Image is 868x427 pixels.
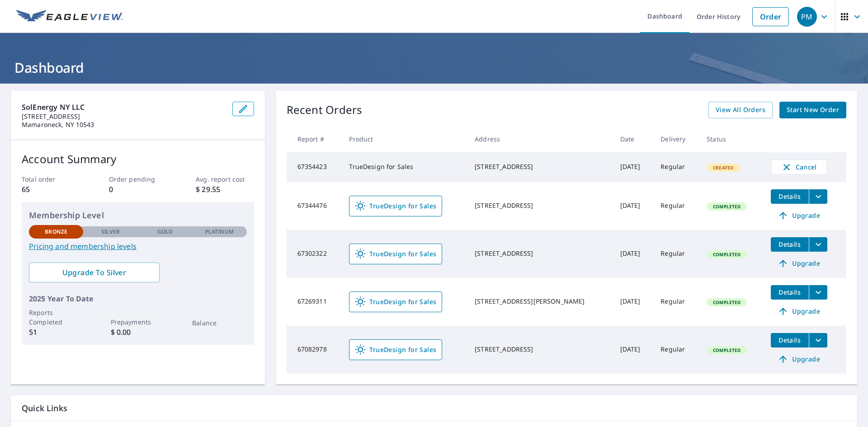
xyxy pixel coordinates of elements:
button: detailsBtn-67082978 [771,333,809,347]
td: [DATE] [613,230,654,278]
p: Account Summary [22,151,254,167]
p: 65 [22,184,80,195]
span: Upgrade [776,210,822,221]
span: TrueDesign for Sales [355,296,436,307]
a: TrueDesign for Sales [349,196,442,216]
a: Upgrade [771,256,827,271]
span: TrueDesign for Sales [355,201,436,211]
span: Upgrade [776,306,822,317]
th: Report # [287,126,342,152]
div: [STREET_ADDRESS] [475,162,605,171]
p: Mamaroneck, NY 10543 [22,121,225,129]
button: filesDropdownBtn-67344476 [809,189,827,204]
td: Regular [653,326,699,374]
span: Completed [708,347,746,353]
div: [STREET_ADDRESS][PERSON_NAME] [475,297,605,306]
p: [STREET_ADDRESS] [22,113,225,121]
p: Quick Links [22,403,846,414]
div: [STREET_ADDRESS] [475,201,605,210]
a: View All Orders [708,102,773,118]
td: TrueDesign for Sales [342,152,467,182]
span: TrueDesign for Sales [355,344,436,355]
span: TrueDesign for Sales [355,249,436,259]
a: Upgrade [771,352,827,366]
a: Pricing and membership levels [29,241,247,252]
div: PM [797,7,817,27]
span: Details [776,336,803,344]
span: Details [776,240,803,249]
td: 67344476 [287,182,342,230]
p: Membership Level [29,209,247,221]
td: [DATE] [613,326,654,374]
span: Details [776,288,803,296]
button: detailsBtn-67344476 [771,189,809,204]
p: Order pending [109,174,167,184]
p: $ 0.00 [111,327,165,338]
a: TrueDesign for Sales [349,339,442,360]
td: 67302322 [287,230,342,278]
td: 67269311 [287,278,342,326]
p: 0 [109,184,167,195]
div: [STREET_ADDRESS] [475,249,605,258]
a: Upgrade To Silver [29,263,160,282]
p: Reports Completed [29,308,83,327]
a: Order [752,7,789,26]
p: SolEnergy NY LLC [22,102,225,113]
th: Date [613,126,654,152]
div: [STREET_ADDRESS] [475,345,605,354]
td: [DATE] [613,278,654,326]
p: 2025 Year To Date [29,293,247,304]
p: 51 [29,327,83,338]
span: Cancel [780,162,818,173]
p: Prepayments [111,317,165,327]
span: View All Orders [716,104,765,116]
td: Regular [653,182,699,230]
p: Recent Orders [287,102,363,118]
span: Start New Order [787,104,839,116]
td: [DATE] [613,152,654,182]
td: 67354423 [287,152,342,182]
a: Start New Order [779,102,846,118]
button: detailsBtn-67302322 [771,237,809,252]
td: 67082978 [287,326,342,374]
p: Balance [192,318,246,328]
p: Platinum [205,228,234,236]
p: $ 29.55 [196,184,254,195]
span: Upgrade [776,258,822,269]
button: detailsBtn-67269311 [771,285,809,300]
td: Regular [653,152,699,182]
span: Completed [708,251,746,258]
a: Upgrade [771,304,827,319]
th: Product [342,126,467,152]
th: Delivery [653,126,699,152]
span: Details [776,192,803,201]
th: Status [699,126,764,152]
a: TrueDesign for Sales [349,244,442,264]
img: EV Logo [16,10,123,23]
p: Avg. report cost [196,174,254,184]
td: [DATE] [613,182,654,230]
h1: Dashboard [11,58,857,77]
td: Regular [653,278,699,326]
span: Completed [708,203,746,210]
button: Cancel [771,160,827,175]
p: Bronze [45,228,67,236]
button: filesDropdownBtn-67269311 [809,285,827,300]
th: Address [467,126,613,152]
span: Upgrade [776,354,822,365]
p: Silver [101,228,120,236]
span: Upgrade To Silver [36,267,152,277]
a: TrueDesign for Sales [349,291,442,312]
p: Total order [22,174,80,184]
span: Created [708,164,739,171]
p: Gold [157,228,173,236]
button: filesDropdownBtn-67082978 [809,333,827,347]
td: Regular [653,230,699,278]
button: filesDropdownBtn-67302322 [809,237,827,252]
a: Upgrade [771,208,827,223]
span: Completed [708,299,746,305]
